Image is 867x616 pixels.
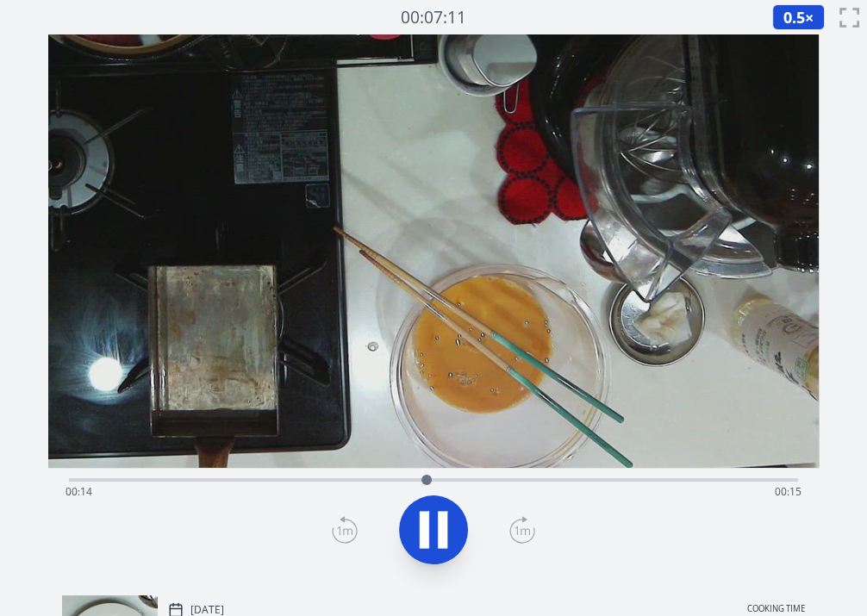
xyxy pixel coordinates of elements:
[65,484,92,499] span: 00:14
[401,5,466,30] a: 00:07:11
[772,4,825,30] button: 0.5×
[775,484,802,499] span: 00:15
[783,7,805,28] span: 0.5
